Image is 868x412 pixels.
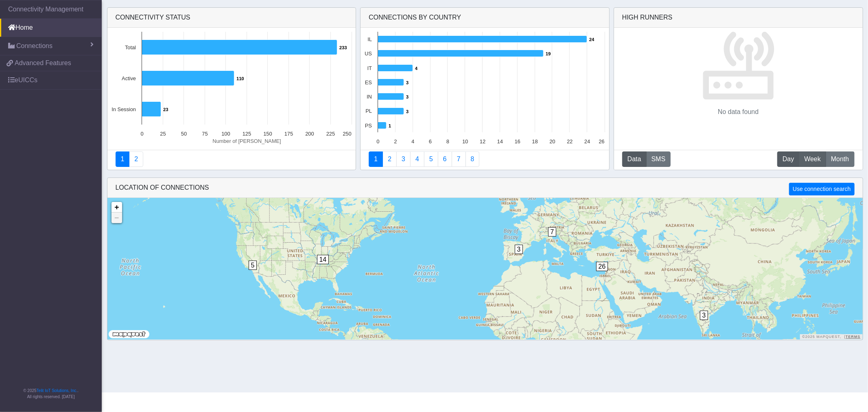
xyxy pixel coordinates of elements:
a: 14 Days Trend [438,151,452,167]
text: IL [367,36,372,42]
text: 19 [546,51,551,56]
span: 7 [548,227,557,237]
text: 0 [140,131,143,137]
a: Not Connected for 30 days [466,151,480,167]
a: Zoom in [112,202,122,213]
text: 18 [532,138,538,145]
a: Usage per Country [396,151,411,167]
text: PL [366,108,372,114]
a: Usage by Carrier [424,151,438,167]
span: Day [783,154,794,164]
text: 26 [599,138,605,145]
text: 3 [406,94,409,99]
span: 26 [596,262,608,271]
text: 4 [415,66,418,71]
div: Connectivity status [107,8,356,28]
a: Connections By Country [369,151,383,167]
a: Telit IoT Solutions, Inc. [37,388,77,393]
text: IN [367,94,372,100]
a: Connectivity status [116,151,130,167]
button: SMS [646,151,671,167]
button: Use connection search [789,183,854,195]
text: 14 [497,138,503,145]
text: 10 [462,138,468,145]
div: Connections By Country [361,8,609,28]
text: 6 [429,138,432,145]
nav: Summary paging [116,151,348,167]
a: Zero Session [452,151,466,167]
span: 3 [515,245,523,254]
div: High Runners [622,13,673,22]
text: 125 [242,131,251,137]
div: LOCATION OF CONNECTIONS [107,178,863,198]
text: 4 [411,138,414,145]
text: 23 [163,107,168,112]
text: 250 [343,131,351,137]
text: In Session [112,106,136,112]
text: 25 [160,131,166,137]
a: Connections By Carrier [410,151,424,167]
text: 50 [181,131,186,137]
button: Data [622,151,647,167]
text: 20 [550,138,555,145]
a: Zoom out [112,213,122,223]
text: IT [367,65,372,71]
span: Advanced Features [15,58,71,68]
text: 22 [567,138,573,145]
div: ©2025 MapQuest, | [800,334,862,340]
text: 150 [263,131,272,137]
text: 175 [284,131,293,137]
p: No data found [718,107,759,117]
text: 110 [236,76,244,81]
text: Number of [PERSON_NAME] [212,138,281,144]
span: 14 [317,255,329,264]
text: 1 [389,123,391,128]
a: Deployment status [129,151,143,167]
text: 24 [589,37,595,42]
text: US [365,50,372,57]
span: Week [804,154,821,164]
text: 233 [339,45,347,50]
text: 12 [480,138,485,145]
img: No data found [702,28,775,101]
text: 8 [446,138,449,145]
text: 225 [326,131,335,137]
button: Week [799,151,826,167]
text: 24 [584,138,590,145]
text: 2 [394,138,397,145]
button: Month [826,151,854,167]
text: 100 [221,131,230,137]
text: ES [365,79,372,85]
text: Total [125,44,136,50]
span: 5 [249,261,257,270]
a: Carrier [383,151,397,167]
span: Connections [16,41,52,51]
text: Active [122,75,136,81]
a: Terms [846,335,861,339]
text: 3 [406,109,409,114]
nav: Summary paging [369,151,601,167]
text: 0 [377,138,380,145]
text: PS [365,123,372,129]
text: 16 [515,138,520,145]
button: Day [777,151,799,167]
text: 3 [406,80,409,85]
span: 3 [700,311,708,320]
span: Month [831,154,849,164]
text: 75 [202,131,208,137]
text: 200 [305,131,314,137]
